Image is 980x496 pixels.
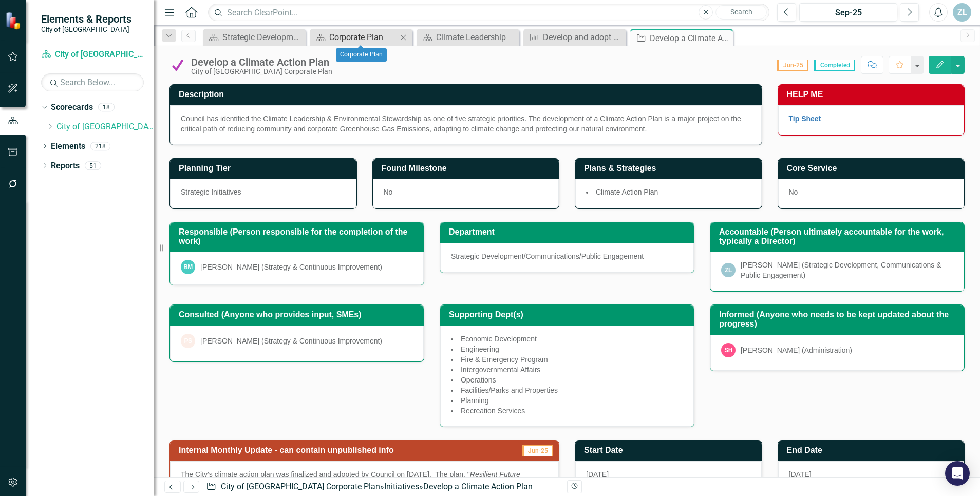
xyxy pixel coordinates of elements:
[650,32,730,45] div: Develop a Climate Action Plan
[169,57,186,73] img: Complete
[205,31,303,44] a: Strategic Development, Communications, & Public Engagement
[179,310,419,319] h3: Consulted (Anyone who provides input, SMEs)
[423,482,533,491] div: Develop a Climate Action Plan
[181,334,195,348] div: PS
[461,345,499,353] span: Engineering
[312,31,397,44] a: Corporate Plan
[719,310,959,328] h3: Informed (Anyone who needs to be kept updated about the progress)
[543,31,624,44] div: Develop and adopt a Climate Action Plan
[461,355,548,364] span: Fire & Emergency Program
[221,482,380,491] a: City of [GEOGRAPHIC_DATA] Corporate Plan
[51,102,93,113] a: Scorecards
[336,48,387,62] div: Corporate Plan
[814,60,855,71] span: Completed
[208,4,769,22] input: Search ClearPoint...
[586,470,609,479] span: [DATE]
[522,445,553,456] span: Jun-25
[41,73,144,91] input: Search Below...
[51,141,85,152] a: Elements
[721,343,736,357] div: SH
[419,31,517,44] a: Climate Leadership
[803,7,894,19] div: Sep-25
[777,60,808,71] span: Jun-25
[181,113,751,134] div: Council has identified the Climate Leadership & Environmental Stewardship as one of five strategi...
[206,481,559,493] div: » »
[787,446,959,455] h3: End Date
[787,90,959,99] h3: HELP ME
[436,31,517,44] div: Climate Leadership
[715,5,767,20] button: Search
[179,227,419,245] h3: Responsible (Person responsible for the completion of the work)
[526,31,624,44] a: Develop and adopt a Climate Action Plan
[741,345,852,355] div: [PERSON_NAME] (Administration)
[584,164,757,173] h3: Plans & Strategies
[56,121,154,133] a: City of [GEOGRAPHIC_DATA] Corporate Plan
[449,227,689,237] h3: Department
[721,263,736,277] div: ZL
[98,103,115,112] div: 18
[730,8,752,16] span: Search
[789,115,821,123] a: Tip Sheet
[329,31,397,44] div: Corporate Plan
[741,260,953,280] div: [PERSON_NAME] (Strategic Development, Communications & Public Engagement)
[90,142,110,150] div: 218
[461,335,537,343] span: Economic Development
[719,227,959,245] h3: Accountable (Person ultimately accountable for the work, typically a Director)
[461,386,558,394] span: Facilities/Parks and Properties
[181,188,241,196] span: Strategic Initiatives
[191,68,332,75] div: City of [GEOGRAPHIC_DATA] Corporate Plan
[451,252,644,260] span: Strategic Development/Communications/Public Engagement
[181,260,195,274] div: BM
[222,31,303,44] div: Strategic Development, Communications, & Public Engagement
[41,13,131,25] span: Elements & Reports
[200,262,382,272] div: [PERSON_NAME] (Strategy & Continuous Improvement)
[181,470,520,489] em: Resilient Future 2050:Moving Boldly Toward Low-Carbon Resilience"
[787,164,959,173] h3: Core Service
[200,336,382,346] div: [PERSON_NAME] (Strategy & Continuous Improvement)
[799,3,897,22] button: Sep-25
[41,25,131,33] small: City of [GEOGRAPHIC_DATA]
[789,188,798,196] span: No
[596,188,658,196] span: Climate Action Plan
[461,396,489,405] span: Planning
[85,161,101,170] div: 51
[461,376,496,384] span: Operations
[584,446,757,455] h3: Start Date
[384,188,393,196] span: No
[384,482,419,491] a: Initiatives
[945,461,970,486] div: Open Intercom Messenger
[179,90,757,99] h3: Description
[789,470,812,479] span: [DATE]
[179,164,351,173] h3: Planning Tier
[953,3,971,22] button: ZL
[5,12,23,30] img: ClearPoint Strategy
[179,446,505,455] h3: Internal Monthly Update - can contain unpublished info
[41,49,144,61] a: City of [GEOGRAPHIC_DATA] Corporate Plan
[449,310,689,319] h3: Supporting Dept(s)
[382,164,554,173] h3: Found Milestone
[51,160,80,172] a: Reports
[461,366,540,374] span: Intergovernmental Affairs
[191,56,332,68] div: Develop a Climate Action Plan
[461,407,525,415] span: Recreation Services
